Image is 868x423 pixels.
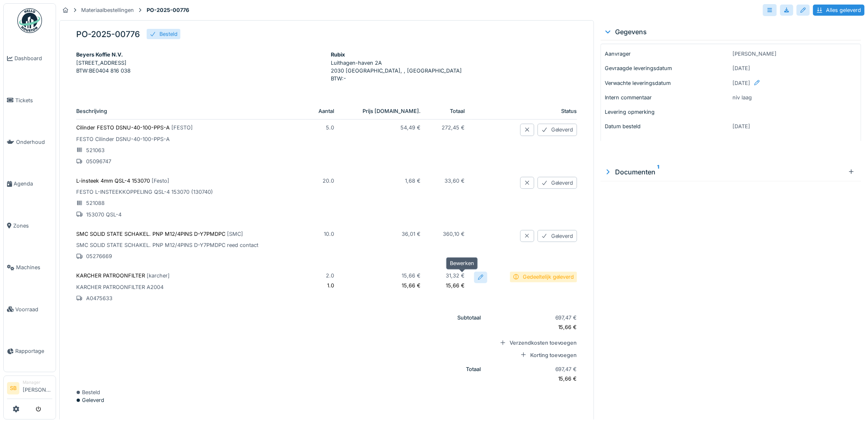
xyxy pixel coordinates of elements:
[538,124,577,136] div: Geleverd
[4,288,56,330] a: Voorraad
[15,305,52,313] span: Voorraad
[76,252,299,260] p: 05276669
[494,365,577,373] p: 697,47 €
[76,103,306,120] th: Beschrijving
[16,138,52,146] span: Onderhoud
[813,5,865,16] div: Alles geleverd
[4,330,56,372] a: Rapportage
[538,230,577,242] div: Geleverd
[76,157,299,165] p: 05096747
[312,272,334,280] p: 2.0
[434,272,465,280] p: 31,32 €
[605,94,730,101] p: Intern commentaar
[147,273,170,279] span: [ karcher ]
[76,241,299,249] p: SMC SOLID STATE SCHAKEL. PNP M12/4PINS D-Y7PMDPC reed contact
[331,51,577,59] div: Rubix
[4,79,56,121] a: Tickets
[4,121,56,163] a: Onderhoud
[76,51,323,59] div: Beyers Koffie N.V.
[143,6,192,14] strong: PO-2025-00776
[76,177,299,185] p: L-insteek 4mm QSL-4 153070
[312,177,334,185] p: 20.0
[76,29,140,39] h5: PO-2025-00776
[23,379,52,397] li: [PERSON_NAME]
[733,50,857,58] p: [PERSON_NAME]
[347,272,421,280] p: 15,66 €
[605,108,730,116] p: Levering opmerking
[427,103,471,120] th: Totaal
[306,103,341,120] th: Aantal
[341,103,427,120] th: Prijs [DOMAIN_NAME].
[312,230,334,238] p: 10.0
[347,282,421,289] p: 15,66 €
[76,188,299,196] p: FESTO L-INSTEEKKOPPELING QSL-4 153070 (130740)
[76,211,299,219] p: 153070 QSL-4
[434,282,465,289] p: 15,66 €
[23,379,52,385] div: Manager
[76,361,487,388] th: Totaal
[4,38,56,79] a: Dashboard
[76,124,299,132] p: Cilinder FESTO DSNU-40-100-PPS-A
[76,135,299,143] p: FESTO Cilinder DSNU-40-100-PPS-A
[76,294,299,302] p: A0475633
[605,64,730,72] p: Gevraagde leveringsdatum
[434,177,465,185] p: 33,60 €
[76,199,299,207] p: 521088
[538,177,577,189] div: Geleverd
[523,273,574,281] div: Gedeeltelijk geleverd
[605,50,730,58] p: Aanvrager
[733,64,857,72] p: [DATE]
[76,396,577,404] div: Geleverd
[331,59,577,75] p: Luithagen-haven 2A 2030 [GEOGRAPHIC_DATA], , [GEOGRAPHIC_DATA]
[159,30,178,38] div: Besteld
[347,177,421,185] p: 1,68 €
[17,8,42,33] img: Badge_color-CXgf-gQk.svg
[14,180,52,188] span: Agenda
[605,79,730,87] p: Verwachte leveringsdatum
[471,351,577,359] div: Korting toevoegen
[446,257,478,269] div: Bewerken
[312,282,334,289] p: 1.0
[227,231,243,237] span: [ SMC ]
[733,122,857,130] p: [DATE]
[604,27,858,37] div: Gegevens
[76,67,323,75] p: BTW : BE0404 816 038
[16,263,52,271] span: Machines
[331,75,577,82] p: BTW : -
[487,103,577,120] th: Status
[76,146,299,154] p: 521063
[434,124,465,132] p: 272,45 €
[657,167,660,177] sup: 1
[494,323,577,331] p: 15,66 €
[13,222,52,230] span: Zones
[733,79,857,94] div: [DATE]
[434,230,465,238] p: 360,10 €
[81,6,134,14] div: Materiaalbestellingen
[347,124,421,132] p: 54,49 €
[14,54,52,62] span: Dashboard
[4,247,56,288] a: Machines
[152,178,169,184] span: [ Festo ]
[15,96,52,104] span: Tickets
[7,379,52,399] a: SB Manager[PERSON_NAME]
[605,122,730,130] p: Datum besteld
[494,314,577,322] p: 697,47 €
[76,230,299,238] p: SMC SOLID STATE SCHAKEL. PNP M12/4PINS D-Y7PMDPC
[312,124,334,132] p: 5.0
[76,272,299,280] p: KARCHER PATROONFILTER
[7,382,19,395] li: SB
[76,310,487,337] th: Subtotaal
[15,347,52,355] span: Rapportage
[171,125,193,131] span: [ FESTO ]
[76,388,577,396] div: Besteld
[76,283,299,291] p: KARCHER PATROONFILTER A2004
[471,339,577,347] div: Verzendkosten toevoegen
[347,230,421,238] p: 36,01 €
[494,375,577,383] p: 15,66 €
[4,163,56,204] a: Agenda
[76,59,323,67] p: [STREET_ADDRESS]
[604,167,845,177] div: Documenten
[4,205,56,247] a: Zones
[733,94,857,101] p: niv laag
